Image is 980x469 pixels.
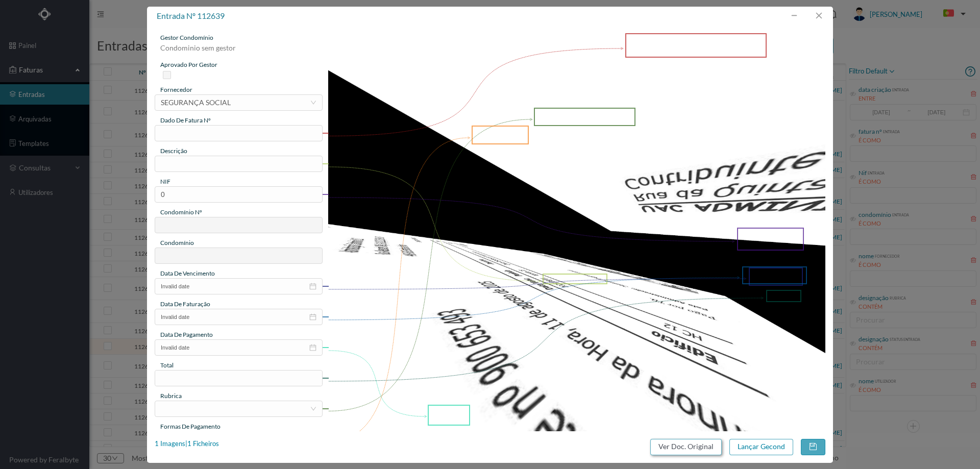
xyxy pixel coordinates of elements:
[310,406,316,412] i: icon: down
[729,439,793,455] button: Lançar Gecond
[160,269,215,277] span: data de vencimento
[935,6,970,22] button: PT
[309,313,316,320] i: icon: calendar
[160,61,217,68] span: aprovado por gestor
[310,100,316,106] i: icon: down
[160,86,192,93] span: fornecedor
[160,392,182,400] span: rubrica
[155,42,323,60] div: Condominio sem gestor
[160,116,211,124] span: dado de fatura nº
[160,300,210,308] span: data de faturação
[650,439,722,455] button: Ver Doc. Original
[160,331,213,338] span: data de pagamento
[160,239,194,246] span: condomínio
[309,283,316,290] i: icon: calendar
[160,147,187,155] span: descrição
[160,34,213,41] span: gestor condomínio
[157,11,225,20] span: entrada nº 112639
[161,95,231,110] div: SEGURANÇA SOCIAL
[309,344,316,351] i: icon: calendar
[160,178,170,185] span: NIF
[160,361,174,369] span: total
[160,208,202,216] span: condomínio nº
[155,439,219,449] div: 1 Imagens | 1 Ficheiros
[160,423,220,430] span: Formas de Pagamento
